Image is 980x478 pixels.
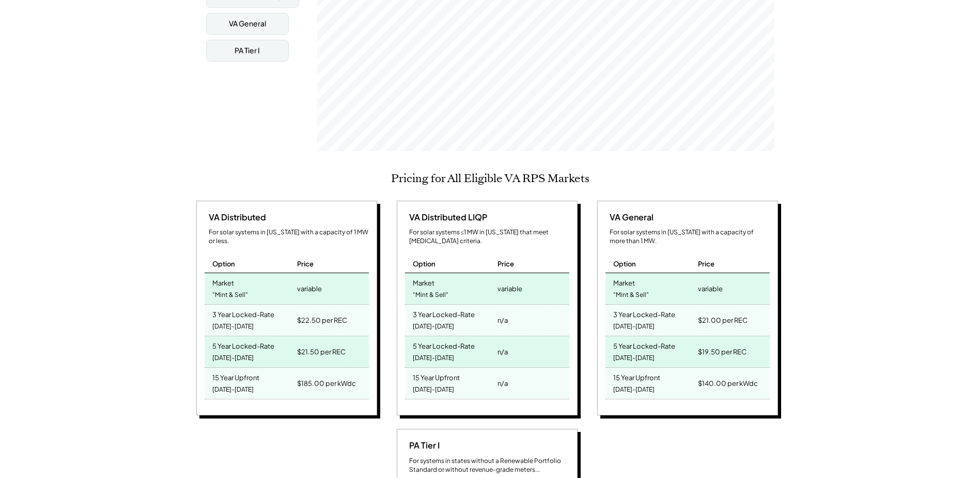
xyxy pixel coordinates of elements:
div: VA General [229,19,266,29]
div: 5 Year Locked-Rate [613,339,675,351]
div: $21.00 per REC [698,313,748,327]
div: PA Tier I [405,440,440,451]
div: For solar systems ≤1 MW in [US_STATE] that meet [MEDICAL_DATA] criteria. [409,228,569,246]
div: "Mint & Sell" [212,288,248,302]
div: VA General [605,212,654,223]
div: Price [497,259,514,268]
div: n/a [497,313,508,327]
div: [DATE]-[DATE] [413,351,454,365]
div: 15 Year Upfront [212,370,259,382]
div: Market [212,276,234,288]
div: PA Tier I [235,46,260,56]
div: For solar systems in [US_STATE] with a capacity of 1 MW or less. [209,228,369,246]
div: n/a [497,345,508,359]
div: [DATE]-[DATE] [212,320,254,334]
div: Market [613,276,635,288]
div: 5 Year Locked-Rate [212,339,274,351]
div: [DATE]-[DATE] [413,320,454,334]
h2: Pricing for All Eligible VA RPS Markets [391,172,589,185]
div: [DATE]-[DATE] [613,351,655,365]
div: variable [698,281,723,296]
div: Option [413,259,435,268]
div: VA Distributed [205,212,266,223]
div: For solar systems in [US_STATE] with a capacity of more than 1 MW. [610,228,770,246]
div: 5 Year Locked-Rate [413,339,475,351]
div: 3 Year Locked-Rate [212,307,274,319]
div: Price [297,259,314,268]
div: [DATE]-[DATE] [212,351,254,365]
div: [DATE]-[DATE] [613,320,655,334]
div: variable [497,281,522,296]
div: 3 Year Locked-Rate [613,307,675,319]
div: 15 Year Upfront [413,370,460,382]
div: [DATE]-[DATE] [613,383,655,397]
div: n/a [497,376,508,391]
div: [DATE]-[DATE] [212,383,254,397]
div: Option [613,259,636,268]
div: variable [297,281,322,296]
div: [DATE]-[DATE] [413,383,454,397]
div: 15 Year Upfront [613,370,660,382]
div: $22.50 per REC [297,313,347,327]
div: $21.50 per REC [297,345,346,359]
div: Option [212,259,235,268]
div: For systems in states without a Renewable Portfolio Standard or without revenue-grade meters... [409,457,569,474]
div: Market [413,276,434,288]
div: $19.50 per REC [698,345,746,359]
div: $140.00 per kWdc [698,376,758,391]
div: $185.00 per kWdc [297,376,356,391]
div: Price [698,259,714,268]
div: VA Distributed LIQP [405,212,487,223]
div: 3 Year Locked-Rate [413,307,475,319]
div: "Mint & Sell" [413,288,448,302]
div: "Mint & Sell" [613,288,649,302]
